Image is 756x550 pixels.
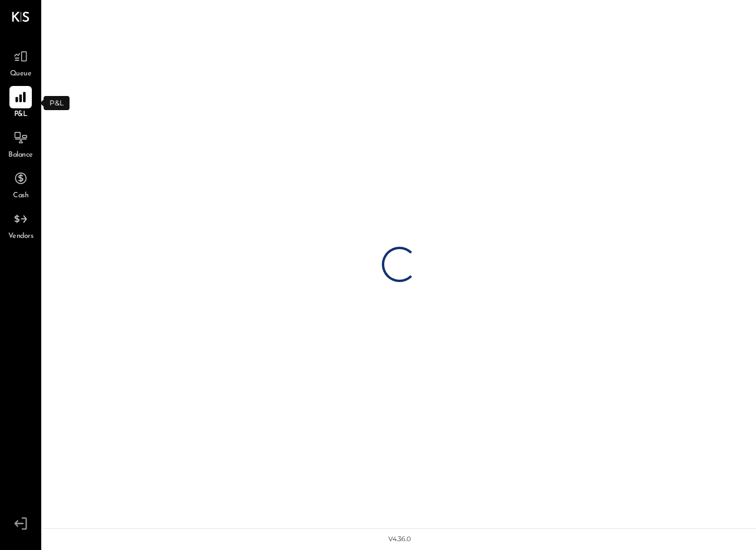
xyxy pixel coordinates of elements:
span: Vendors [8,231,34,242]
div: v 4.36.0 [388,535,411,544]
span: P&L [14,110,28,120]
a: P&L [1,86,41,120]
span: Balance [8,150,33,161]
a: Cash [1,167,41,201]
a: Queue [1,45,41,79]
span: Cash [13,191,28,201]
a: Balance [1,127,41,161]
div: P&L [44,96,70,110]
span: Queue [10,69,32,79]
a: Vendors [1,208,41,242]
